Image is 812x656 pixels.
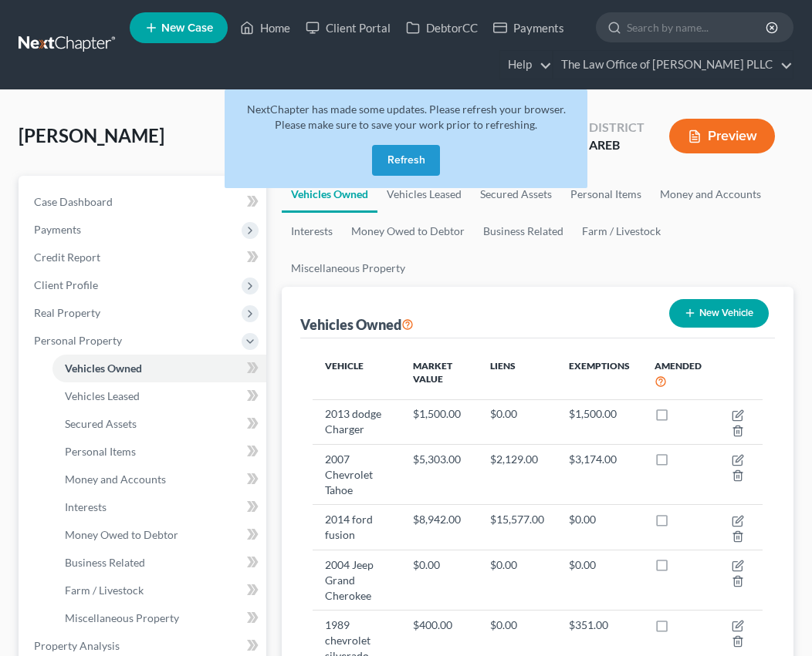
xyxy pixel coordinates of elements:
span: [PERSON_NAME] [19,124,164,146]
th: Liens [478,351,557,399]
span: Client Profile [34,278,98,291]
span: Case Dashboard [34,195,113,208]
span: Vehicles Owned [65,362,142,375]
a: Secured Assets [52,410,266,438]
a: Vehicles Owned [52,355,266,382]
td: $0.00 [557,550,642,610]
span: NextChapter has made some updates. Please refresh your browser. Please make sure to save your wor... [247,103,566,131]
a: Help [500,51,552,79]
td: $0.00 [557,505,642,550]
td: 2004 Jeep Grand Cherokee [313,550,401,610]
a: Payments [486,14,572,42]
span: Payments [34,223,81,236]
a: Miscellaneous Property [282,250,414,287]
a: Farm / Livestock [573,213,670,250]
span: Credit Report [34,251,100,264]
td: $3,174.00 [557,445,642,505]
span: Money and Accounts [65,473,166,486]
td: $8,942.00 [401,505,478,550]
a: Interests [52,493,266,521]
a: Interests [282,213,342,250]
td: $15,577.00 [478,505,557,550]
a: Client Portal [298,14,398,42]
td: 2013 dodge Charger [313,399,401,444]
th: Vehicle [313,351,401,399]
a: Business Related [52,549,266,577]
a: Miscellaneous Property [52,604,266,632]
td: 2007 Chevrolet Tahoe [313,445,401,505]
a: The Law Office of [PERSON_NAME] PLLC [553,51,793,79]
td: $5,303.00 [401,445,478,505]
input: Search by name... [627,13,768,42]
td: $2,129.00 [478,445,557,505]
button: Refresh [372,145,440,176]
button: Preview [669,119,775,153]
td: $1,500.00 [401,399,478,444]
span: Miscellaneous Property [65,611,179,624]
td: $1,500.00 [557,399,642,444]
a: Home [232,14,298,42]
span: Secured Assets [65,417,137,430]
div: District [589,119,645,136]
a: DebtorCC [398,14,486,42]
a: Money Owed to Debtor [342,213,474,250]
button: New Vehicle [669,299,769,328]
div: AREB [589,136,645,154]
span: Interests [65,500,107,513]
th: Amended [642,351,716,399]
a: Money and Accounts [52,466,266,493]
span: Vehicles Leased [65,389,140,402]
span: New Case [161,22,213,34]
td: $0.00 [401,550,478,610]
a: Money Owed to Debtor [52,521,266,549]
span: Farm / Livestock [65,584,144,597]
a: Money and Accounts [651,176,770,213]
th: Exemptions [557,351,642,399]
td: $0.00 [478,550,557,610]
td: 2014 ford fusion [313,505,401,550]
span: Business Related [65,556,145,569]
span: Personal Property [34,334,122,347]
a: Business Related [474,213,573,250]
a: Credit Report [22,244,266,271]
a: Farm / Livestock [52,577,266,604]
span: Money Owed to Debtor [65,528,178,541]
span: Real Property [34,306,100,319]
a: Personal Items [561,176,651,213]
a: Case Dashboard [22,188,266,216]
th: Market Value [401,351,478,399]
div: Vehicles Owned [300,315,414,334]
span: Personal Items [65,445,136,458]
span: Property Analysis [34,639,120,652]
a: Vehicles Leased [52,382,266,410]
td: $0.00 [478,399,557,444]
a: Personal Items [52,438,266,466]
